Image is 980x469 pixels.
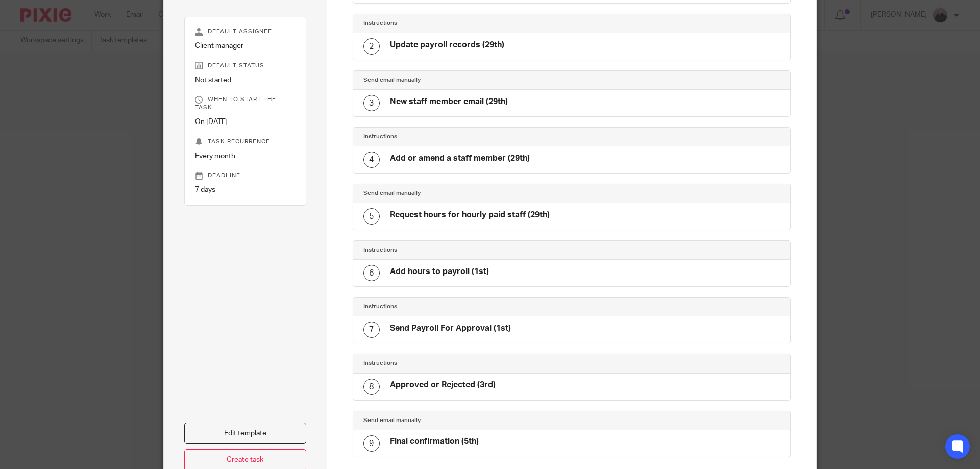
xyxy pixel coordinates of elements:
[363,95,380,111] div: 3
[195,95,296,112] p: When to start the task
[363,435,380,452] div: 9
[195,185,296,195] p: 7 days
[390,153,530,164] h4: Add or amend a staff member (29th)
[363,379,380,395] div: 8
[195,171,296,180] p: Deadline
[195,117,296,127] p: On [DATE]
[390,380,496,390] h4: Approved or Rejected (3rd)
[363,322,380,338] div: 7
[363,38,380,55] div: 2
[195,41,296,51] p: Client manager
[195,28,296,36] p: Default assignee
[390,40,504,51] h4: Update payroll records (29th)
[195,138,296,146] p: Task recurrence
[363,76,572,84] h4: Send email manually
[390,210,550,220] h4: Request hours for hourly paid staff (29th)
[363,303,572,311] h4: Instructions
[390,266,489,277] h4: Add hours to payroll (1st)
[363,152,380,168] div: 4
[195,151,296,161] p: Every month
[195,62,296,70] p: Default status
[363,189,572,198] h4: Send email manually
[390,96,508,107] h4: New staff member email (29th)
[363,208,380,225] div: 5
[390,436,479,447] h4: Final confirmation (5th)
[363,19,572,28] h4: Instructions
[363,133,572,141] h4: Instructions
[184,423,306,445] a: Edit template
[363,246,572,254] h4: Instructions
[363,265,380,281] div: 6
[195,75,296,85] p: Not started
[363,416,572,425] h4: Send email manually
[390,323,511,334] h4: Send Payroll For Approval (1st)
[363,359,572,367] h4: Instructions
